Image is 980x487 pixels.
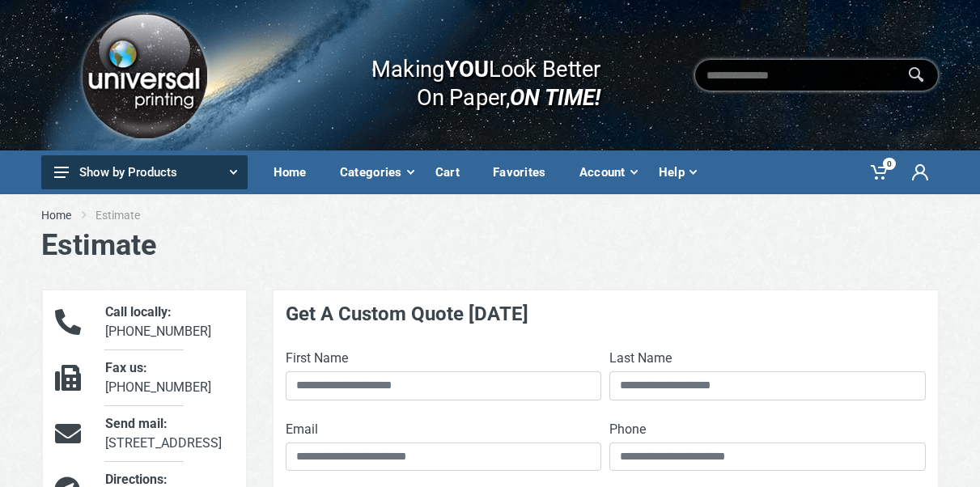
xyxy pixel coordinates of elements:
a: Favorites [482,150,568,194]
label: Phone [609,420,646,439]
div: [STREET_ADDRESS] [93,414,245,453]
label: Last Name [609,349,672,368]
span: Send mail: [105,416,168,431]
div: Cart [424,155,482,189]
div: Help [647,155,706,189]
a: 0 [859,150,901,194]
i: ON TIME! [510,83,600,111]
b: YOU [445,55,489,83]
h1: Estimate [41,228,940,263]
li: Estimate [95,207,164,223]
span: 0 [883,158,896,170]
a: Home [262,150,329,194]
span: Directions: [105,472,168,487]
a: Cart [424,150,482,194]
div: Making Look Better On Paper, [340,39,601,112]
div: Categories [329,155,424,189]
div: Home [262,155,329,189]
label: Email [286,420,318,439]
div: [PHONE_NUMBER] [93,358,245,397]
h4: Get A Custom Quote [DATE] [286,303,926,326]
div: [PHONE_NUMBER] [93,303,245,341]
button: Show by Products [41,155,248,189]
nav: breadcrumb [41,207,940,223]
a: Home [41,207,71,223]
img: Logo.png [76,7,212,144]
span: Call locally: [105,304,172,320]
label: First Name [286,349,348,368]
div: Favorites [482,155,568,189]
div: Account [568,155,647,189]
span: Fax us: [105,360,147,375]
